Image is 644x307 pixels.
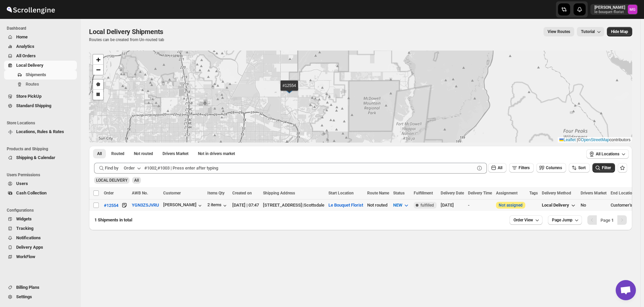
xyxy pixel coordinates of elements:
[105,165,118,172] span: Find by
[4,214,77,224] button: Widgets
[16,63,43,68] span: Local Delivery
[328,203,363,208] button: Le Bouquet Florist
[529,191,538,195] span: Tags
[163,202,203,209] button: [PERSON_NAME]
[393,203,402,208] span: NEW
[16,216,32,221] span: Widgets
[263,202,302,209] div: [STREET_ADDRESS]
[488,163,506,173] button: All
[4,188,77,198] button: Cash Collection
[97,151,102,156] span: All
[4,224,77,233] button: Tracking
[16,235,41,240] span: Notifications
[586,149,629,159] button: All Locations
[601,218,614,223] span: Page
[134,178,139,183] span: All
[4,127,77,136] button: Locations, Rules & Rates
[602,165,611,170] span: Filter
[4,283,77,292] button: Billing Plans
[630,7,636,12] text: MG
[367,202,389,209] div: Not routed
[263,191,295,195] span: Shipping Address
[26,72,46,77] span: Shipments
[7,26,78,31] span: Dashboard
[4,51,77,61] button: All Orders
[468,191,492,195] span: Delivery Time
[16,254,35,259] span: WorkFlow
[594,5,625,10] p: [PERSON_NAME]
[207,191,225,195] span: Items Qty
[89,28,163,36] span: Local Delivery Shipments
[263,202,324,209] div: |
[594,10,625,14] p: le-bouquet-florist
[120,163,146,174] button: Order
[16,44,34,49] span: Analytics
[26,82,39,87] span: Routes
[328,191,354,195] span: Start Location
[93,55,103,65] a: Zoom in
[499,203,523,208] button: Not assigned
[124,165,135,172] div: Order
[194,149,239,158] button: Un-claimable
[548,29,570,34] span: View Routes
[509,163,534,173] button: Filters
[93,65,103,75] a: Zoom out
[16,34,28,39] span: Home
[16,226,33,231] span: Tracking
[590,4,638,15] button: User menu
[96,65,100,74] span: −
[581,202,607,209] div: No
[558,137,632,143] div: © contributors
[577,137,578,142] span: |
[393,191,405,195] span: Status
[581,137,610,142] a: OpenStreetMap
[607,27,632,36] button: Map action label
[16,190,47,195] span: Cash Collection
[89,37,166,42] p: Routes can be created from Un-routed tab
[569,163,590,173] button: Sort
[207,202,228,209] button: 2 items
[552,217,573,223] span: Page Jump
[548,215,582,225] button: Page Jump
[578,165,586,170] span: Sort
[538,200,581,211] button: Local Delivery
[104,191,114,195] span: Order
[587,215,627,225] nav: Pagination
[542,191,571,195] span: Delivery Method
[628,5,637,14] span: Melody Gluth
[546,165,562,170] span: Columns
[111,151,124,156] span: Routed
[93,80,103,90] a: Draw a polygon
[16,294,32,299] span: Settings
[441,202,464,209] div: [DATE]
[5,1,56,18] img: ScrollEngine
[536,163,566,173] button: Columns
[7,120,78,126] span: Store Locations
[581,191,607,195] span: Drivers Market
[232,191,252,195] span: Created on
[596,151,619,157] span: All Locations
[611,218,614,223] b: 1
[581,29,595,34] span: Tutorial
[4,179,77,188] button: Users
[441,191,464,195] span: Delivery Date
[158,149,193,158] button: Claimable
[16,245,43,250] span: Delivery Apps
[498,165,502,170] span: All
[4,233,77,243] button: Notifications
[107,149,128,158] button: Routed
[509,215,543,225] button: Order View
[414,191,433,195] span: Fulfillment
[611,29,628,34] span: Hide Map
[304,202,324,209] div: Scottsdale
[94,217,132,222] span: 1 Shipments in total
[544,27,574,36] button: view route
[104,203,118,208] div: #12554
[514,217,533,223] span: Order View
[4,252,77,262] button: WorkFlow
[16,103,51,108] span: Standard Shipping
[16,155,55,160] span: Shipping & Calendar
[93,90,103,100] a: Draw a rectangle
[4,32,77,42] button: Home
[96,178,127,183] span: LOCAL DELIVERY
